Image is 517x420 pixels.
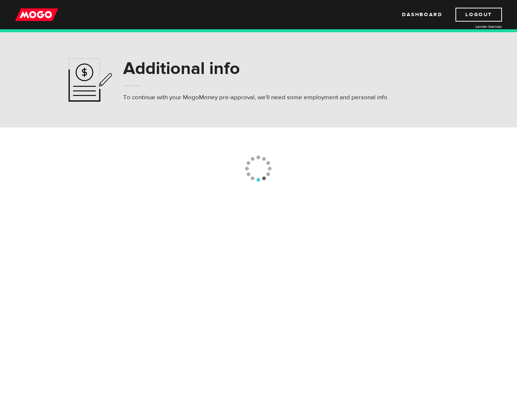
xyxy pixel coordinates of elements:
a: Lender licences [447,24,502,29]
img: application-ef4f7aff46a5c1a1d42a38d909f5b40b.svg [69,58,112,102]
h1: Additional info [123,59,389,78]
a: Logout [455,8,502,22]
p: To continue with your MogoMoney pre-approval, we'll need some employment and personal info. [123,93,389,102]
img: mogo_logo-11ee424be714fa7cbb0f0f49df9e16ec.png [15,8,58,22]
a: Dashboard [402,8,442,22]
img: loading-colorWheel_medium.gif [245,127,272,210]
